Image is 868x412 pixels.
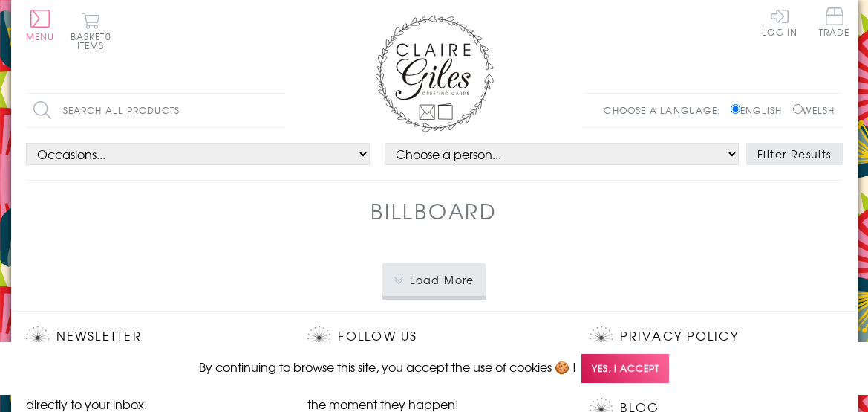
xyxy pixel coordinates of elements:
[382,263,486,296] button: Load More
[26,30,55,43] span: Menu
[581,354,669,383] span: Yes, I accept
[371,196,497,226] h1: Billboard
[731,103,789,117] label: English
[731,104,740,114] input: English
[819,7,850,39] a: Trade
[26,94,286,127] input: Search all products
[762,7,797,36] a: Log In
[793,104,803,114] input: Welsh
[604,103,728,117] p: Choose a language:
[375,15,494,132] img: Claire Giles Greetings Cards
[26,10,55,41] button: Menu
[271,94,286,127] input: Search
[819,7,850,36] span: Trade
[307,326,560,349] h2: Follow Us
[620,326,738,347] a: Privacy Policy
[71,12,111,50] button: Basket0 items
[26,326,278,349] h2: Newsletter
[793,103,835,117] label: Welsh
[77,30,111,52] span: 0 items
[746,143,843,165] button: Filter Results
